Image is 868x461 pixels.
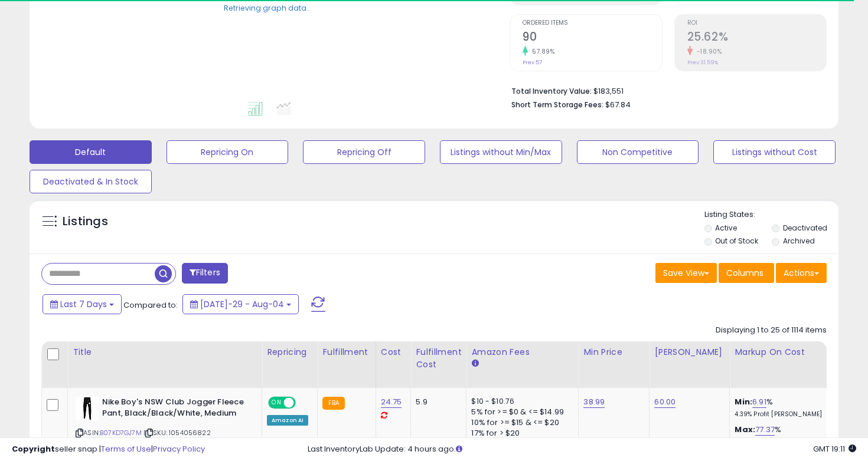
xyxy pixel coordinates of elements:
button: [DATE]-29 - Aug-04 [182,294,299,314]
button: Save View [655,263,717,283]
p: Listing States: [704,209,839,220]
a: 60.00 [654,396,676,408]
span: ROI [687,20,826,27]
a: 38.99 [583,396,605,408]
div: Cost [381,346,406,358]
strong: Copyright [12,443,55,455]
div: Title [73,346,257,358]
button: Listings without Min/Max [440,140,562,164]
div: % [735,397,833,419]
div: Last InventoryLab Update: 4 hours ago. [308,444,857,455]
span: Last 7 Days [60,298,107,310]
li: $183,551 [511,83,818,97]
small: Amazon Fees. [471,358,478,369]
label: Active [715,223,737,233]
small: Prev: 31.59% [687,59,718,66]
div: 5.9 [416,397,457,407]
div: Displaying 1 to 25 of 1114 items [716,325,827,336]
span: ON [269,398,284,408]
h2: 25.62% [687,30,826,46]
div: Repricing [267,346,312,358]
div: [PERSON_NAME] [654,346,725,358]
div: % [735,424,833,446]
small: 57.89% [528,47,554,56]
div: Fulfillment [322,346,370,358]
div: 5% for >= $0 & <= $14.99 [471,407,569,417]
div: Fulfillment Cost [416,346,461,371]
div: ASIN: [76,397,253,452]
div: Retrieving graph data.. [224,2,310,13]
button: Repricing Off [303,140,425,164]
small: Prev: 57 [523,59,542,66]
button: Default [30,140,152,164]
span: [DATE]-29 - Aug-04 [200,298,284,310]
p: 4.39% Profit [PERSON_NAME] [735,410,833,419]
span: OFF [294,398,313,408]
span: $67.84 [605,99,631,110]
small: -18.90% [693,47,722,56]
span: Ordered Items [523,20,661,27]
a: 24.75 [381,396,402,408]
a: Terms of Use [101,443,151,455]
button: Repricing On [167,140,289,164]
button: Columns [719,263,774,283]
a: Privacy Policy [153,443,205,455]
b: Min: [735,396,752,407]
h2: 90 [523,30,661,46]
b: Total Inventory Value: [511,86,592,96]
div: Amazon Fees [471,346,573,358]
b: Nike Boy's NSW Club Jogger Fleece Pant, Black/Black/White, Medium [102,397,246,422]
a: 6.91 [752,396,766,408]
span: 2025-08-12 19:11 GMT [813,443,856,455]
div: Markup on Cost [735,346,837,358]
b: Short Term Storage Fees: [511,100,603,110]
button: Last 7 Days [43,294,122,314]
button: Non Competitive [577,140,699,164]
div: $10 - $10.76 [471,397,569,407]
img: 21ZzA5Jj1rL._SL40_.jpg [76,397,99,420]
div: seller snap | | [12,444,205,455]
button: Actions [776,263,827,283]
span: Compared to: [123,299,178,311]
b: Max: [735,424,755,435]
div: Amazon AI [267,415,308,426]
a: 77.37 [755,424,775,436]
button: Deactivated & In Stock [30,170,152,193]
small: FBA [322,397,344,410]
h5: Listings [63,213,108,230]
label: Out of Stock [715,236,758,246]
th: The percentage added to the cost of goods (COGS) that forms the calculator for Min & Max prices. [730,341,842,388]
button: Filters [182,263,228,284]
div: 10% for >= $15 & <= $20 [471,417,569,428]
div: Min Price [583,346,644,358]
span: Columns [726,267,763,279]
button: Listings without Cost [713,140,836,164]
label: Archived [783,236,815,246]
label: Deactivated [783,223,827,233]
